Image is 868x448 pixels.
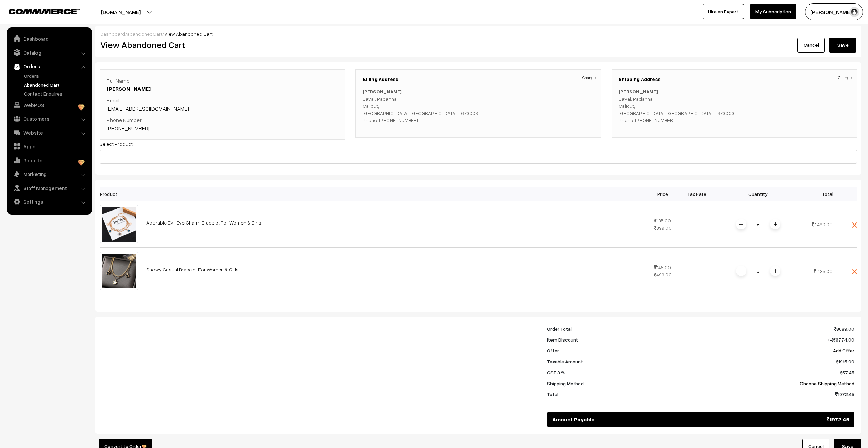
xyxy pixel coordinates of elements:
th: Tax Rate [680,187,714,201]
button: [DOMAIN_NAME] [77,3,164,20]
a: My Subscription [750,4,796,19]
td: Shipping Method [547,378,756,389]
img: imagr7xvtwmhrrse.jpeg [100,205,138,243]
a: [EMAIL_ADDRESS][DOMAIN_NAME] [107,105,189,112]
td: Item Discount [547,334,756,345]
td: Offer [547,345,756,356]
a: Orders [9,60,90,72]
a: Staff Management [9,182,90,194]
img: minus [739,222,743,226]
a: Settings [9,196,90,208]
a: Choose Shipping Method [800,380,854,386]
a: Website [9,127,90,139]
p: Phone Number [107,116,338,132]
a: [PERSON_NAME] [107,85,151,92]
b: [PERSON_NAME] [619,89,658,95]
img: close [852,269,857,274]
a: Contact Enquires [22,90,90,97]
span: 435.00 [817,268,833,274]
td: Total [547,389,756,405]
a: Marketing [9,168,90,180]
img: plusI [774,222,777,226]
td: 145.00 [646,248,680,294]
a: Hire an Expert [703,4,744,19]
td: (-) 6774.00 [756,334,854,345]
p: Email [107,96,338,113]
h3: Shipping Address [619,76,850,82]
a: Change [582,75,596,81]
a: Cancel [797,38,825,53]
p: Dayal, Padanna Calicut, [GEOGRAPHIC_DATA], [GEOGRAPHIC_DATA] - 673003 Phone: [PHONE_NUMBER] [363,88,594,124]
a: Reports [9,154,90,167]
p: Full Name [107,76,338,93]
td: 185.00 [646,201,680,248]
a: abandonedCart [127,31,162,37]
a: Orders [22,72,90,80]
td: 8689.00 [756,323,854,334]
p: Dayal, Padanna Calicut, [GEOGRAPHIC_DATA], [GEOGRAPHIC_DATA] - 673003 Phone: [PHONE_NUMBER] [619,88,850,124]
th: Total [803,187,837,201]
a: Abandoned Cart [22,81,90,88]
span: - [695,268,698,274]
a: Showy Casual Bracelet For Women & Girls [146,266,239,272]
img: plusI [774,269,777,273]
span: Amount Payable [552,415,595,423]
td: Taxable Amount [547,356,756,367]
td: 57.45 [756,367,854,378]
a: Dashboard [9,32,90,45]
span: 1480.00 [815,221,833,227]
div: / / [100,30,856,38]
img: COMMMERCE [9,9,80,14]
a: Customers [9,113,90,125]
th: Price [646,187,680,201]
td: 1915.00 [756,356,854,367]
h3: Billing Address [363,76,594,82]
a: Adorable Evil Eye Charm Bracelet For Women & Girls [146,220,261,226]
button: [PERSON_NAME] [805,3,863,20]
strike: 499.00 [654,272,672,277]
a: Catalog [9,46,90,59]
th: Product [100,187,142,201]
button: Save [829,38,856,53]
a: Dashboard [100,31,125,37]
label: Select Product [100,140,133,147]
b: [PERSON_NAME] [363,89,402,95]
a: [PHONE_NUMBER] [107,125,149,132]
img: user [849,7,859,17]
a: Apps [9,140,90,153]
a: Add Offer [833,348,854,353]
h2: View Abandoned Cart [100,40,473,50]
a: Change [838,75,852,81]
img: imah6fgdch5abhky.jpeg [100,252,138,290]
span: View Abandoned Cart [164,31,213,37]
td: 1972.45 [756,389,854,405]
span: 1972.45 [827,415,849,423]
span: - [695,221,698,227]
th: Quantity [714,187,803,201]
strike: 899.00 [654,225,672,231]
a: WebPOS [9,99,90,111]
img: minus [739,269,743,273]
td: Order Total [547,323,756,334]
a: COMMMERCE [9,7,68,15]
img: close [852,222,857,228]
td: GST 3 % [547,367,756,378]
